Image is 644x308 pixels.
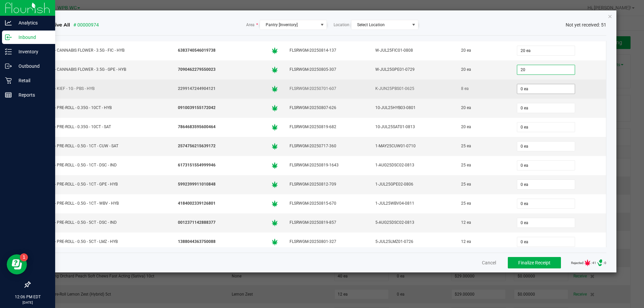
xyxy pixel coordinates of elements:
[351,20,418,30] span: NO DATA FOUND
[266,22,298,27] span: Pantry [Inventory]
[374,179,451,189] div: 1-JUL25GPE02-0806
[12,62,52,70] p: Outbound
[178,47,216,54] span: 6383740546019738
[5,77,12,84] inline-svg: Retail
[178,239,216,245] span: 1388044363750088
[43,21,70,28] span: Receive All
[374,218,451,227] div: 5-AUG25DSC02-0813
[518,260,551,265] span: Finalize Receipt
[7,254,27,274] iframe: Resource center
[47,218,168,227] div: FT - PRE-ROLL - 0.5G - 5CT - DSC - IND
[459,84,507,94] div: 8 ea
[12,76,52,85] p: Retail
[459,218,507,227] div: 12 ea
[459,160,507,170] div: 25 ea
[459,179,507,189] div: 25 ea
[47,84,168,94] div: FT - KIEF - 1G - PBS - HYB
[374,103,451,113] div: 10-JUL25HYB03-0801
[517,180,575,189] input: 0 ea
[608,12,612,20] button: Close
[459,199,507,208] div: 25 ea
[47,199,168,208] div: FT - PRE-ROLL - 0.5G - 1CT - WBV - HYB
[459,103,507,113] div: 20 ea
[459,141,507,151] div: 25 ea
[482,259,496,266] button: Cancel
[517,65,575,74] input: 0 ea
[47,103,168,113] div: FT - PRE-ROLL - 0.35G - 10CT - HYB
[20,253,28,261] iframe: Resource center unread badge
[5,48,12,55] inline-svg: Inventory
[374,160,451,170] div: 1-AUG25DSC02-0813
[47,160,168,170] div: FT - PRE-ROLL - 0.5G - 1CT - DSC - IND
[12,48,52,56] p: Inventory
[5,92,12,98] inline-svg: Reports
[3,300,52,305] p: [DATE]
[517,142,575,151] input: 0 ea
[374,237,451,247] div: 5-JUL25LMZ01-0726
[12,91,52,99] p: Reports
[334,22,349,28] span: Location
[47,237,168,247] div: FT - PRE-ROLL - 0.5G - 5CT - LMZ - HYB
[288,218,366,227] div: FLSRWGM-20250819-857
[288,65,366,74] div: FLSRWGM-20250805-307
[288,46,366,55] div: FLSRWGM-20250814-137
[517,218,575,227] input: 0 ea
[47,179,168,189] div: FT - PRE-ROLL - 0.5G - 1CT - GPE - HYB
[73,21,99,29] span: # 00000974
[178,200,216,207] span: 4184002339126801
[517,122,575,132] input: 0 ea
[47,65,168,74] div: FT - CANNABIS FLOWER - 3.5G - GPE - HYB
[571,259,606,266] span: Rejected: : 41 : 0
[566,21,606,29] span: Not yet received: 51
[584,259,591,266] span: Number of Cannabis barcodes either fully or partially rejected
[288,103,366,113] div: FLSRWGM-20250807-626
[178,66,216,73] span: 7090462279550023
[5,63,12,69] inline-svg: Outbound
[508,257,561,268] button: Finalize Receipt
[517,199,575,208] input: 0 ea
[517,161,575,170] input: 0 ea
[288,141,366,151] div: FLSRWGM-20250717-360
[12,33,52,41] p: Inbound
[288,179,366,189] div: FLSRWGM-20250812-709
[47,46,168,55] div: FT - CANNABIS FLOWER - 3.5G - FIC - HYB
[12,19,52,27] p: Analytics
[178,124,216,130] span: 7864683595600464
[517,84,575,94] input: 0 ea
[288,160,366,170] div: FLSRWGM-20250819-1643
[596,259,603,266] span: Number of Delivery Device barcodes either fully or partially rejected
[459,122,507,132] div: 20 ea
[178,162,216,168] span: 6173151554999946
[517,46,575,55] input: 0 ea
[459,237,507,247] div: 12 ea
[357,22,385,27] span: Select Location
[5,34,12,41] inline-svg: Inbound
[178,86,216,92] span: 2299147244904121
[3,294,52,300] p: 12:06 PM EDT
[374,46,451,55] div: W-JUL25FIC01-0808
[178,219,216,226] span: 0012371142888377
[374,84,451,94] div: K-JUN25PBS01-0625
[374,122,451,132] div: 10-JUL25SAT01-0813
[374,65,451,74] div: W-JUL25GPE01-0729
[178,181,216,188] span: 5992399911010848
[459,46,507,55] div: 20 ea
[47,141,168,151] div: FT - PRE-ROLL - 0.5G - 1CT - CUW - SAT
[47,122,168,132] div: FT - PRE-ROLL - 0.35G - 10CT - SAT
[178,105,216,111] span: 0910039155172042
[5,19,12,26] inline-svg: Analytics
[459,65,507,74] div: 20 ea
[374,141,451,151] div: 1-MAY25CUW01-0710
[517,237,575,247] input: 0 ea
[288,84,366,94] div: FLSRWGM-20250701-607
[288,199,366,208] div: FLSRWGM-20250815-670
[288,237,366,247] div: FLSRWGM-20250801-327
[246,22,258,28] span: Area
[288,122,366,132] div: FLSRWGM-20250819-682
[374,199,451,208] div: 1-JUL25WBV04-0811
[178,143,216,149] span: 2574756215639172
[517,103,575,113] input: 0 ea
